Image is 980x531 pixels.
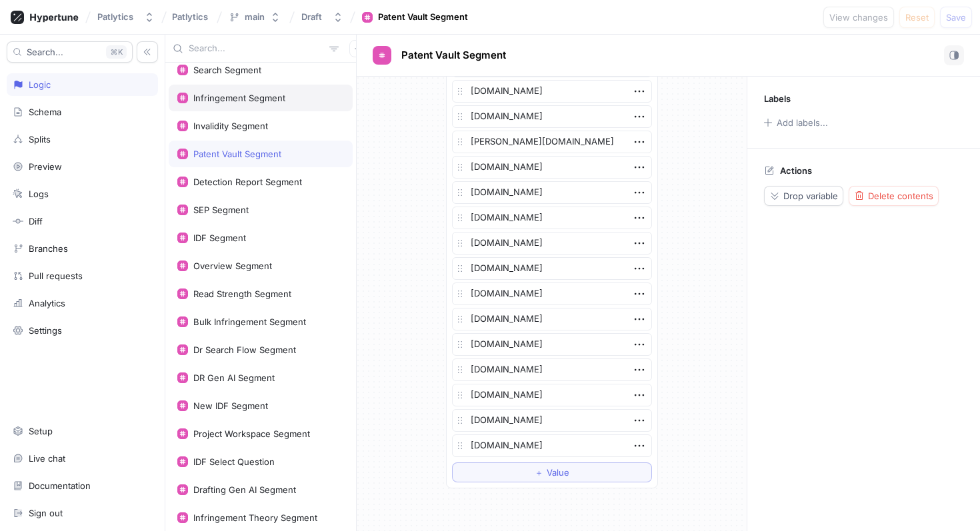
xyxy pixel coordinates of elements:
button: Save [940,7,972,28]
textarea: [DOMAIN_NAME] [452,232,652,255]
div: Sign out [29,508,63,518]
div: Patlytics [97,11,133,23]
div: IDF Select Question [193,456,275,467]
textarea: [DOMAIN_NAME] [452,181,652,204]
textarea: [DOMAIN_NAME] [452,333,652,356]
span: Save [946,13,966,21]
button: ＋Value [452,462,652,482]
span: View changes [829,13,888,21]
div: Search Segment [193,65,261,75]
div: Read Strength Segment [193,288,291,299]
div: Add labels... [777,119,828,127]
div: Patent Vault Segment [378,11,468,24]
span: Search... [27,48,63,56]
div: Pull requests [29,270,83,281]
div: New IDF Segment [193,400,268,411]
div: Invalidity Segment [193,121,268,131]
div: DR Gen AI Segment [193,372,275,383]
div: SEP Segment [193,205,249,215]
div: K [106,45,127,59]
div: Setup [29,426,53,436]
div: Logs [29,189,49,199]
span: Value [547,468,569,476]
button: Draft [296,6,349,28]
a: Documentation [7,474,158,497]
input: Search... [189,42,324,55]
span: Patlytics [172,12,208,21]
textarea: [DOMAIN_NAME] [452,308,652,330]
button: Patlytics [92,6,160,28]
div: Drafting Gen AI Segment [193,484,296,495]
button: Drop variable [764,186,843,206]
span: Drop variable [783,192,838,200]
div: Analytics [29,298,65,308]
textarea: [DOMAIN_NAME] [452,434,652,457]
div: Project Workspace Segment [193,428,310,439]
span: Patent Vault Segment [401,50,506,61]
textarea: [DOMAIN_NAME] [452,282,652,305]
div: main [245,11,265,23]
div: Schema [29,107,61,117]
button: Delete contents [849,186,939,206]
button: Reset [899,7,935,28]
textarea: [DOMAIN_NAME] [452,257,652,280]
div: Live chat [29,453,65,464]
div: IDF Segment [193,233,246,243]
textarea: [DOMAIN_NAME] [452,358,652,381]
textarea: [DOMAIN_NAME] [452,105,652,128]
textarea: [DOMAIN_NAME] [452,384,652,406]
div: Documentation [29,480,91,491]
p: Actions [780,165,812,176]
div: Infringement Theory Segment [193,512,317,523]
textarea: [PERSON_NAME][DOMAIN_NAME] [452,131,652,153]
div: Infringement Segment [193,93,285,103]
span: Reset [905,13,929,21]
span: Delete contents [868,192,933,200]
div: Overview Segment [193,261,272,271]
div: Diff [29,216,43,227]
button: Search...K [7,41,133,63]
textarea: [DOMAIN_NAME] [452,156,652,179]
div: Settings [29,325,62,336]
div: Patent Vault Segment [193,149,281,159]
textarea: [DOMAIN_NAME] [452,207,652,229]
div: Bulk Infringement Segment [193,316,306,327]
button: Add labels... [759,114,831,131]
span: ＋ [535,468,543,476]
p: Labels [764,93,791,104]
div: Preview [29,161,62,172]
div: Branches [29,243,68,254]
button: main [223,6,286,28]
button: View changes [823,7,894,28]
div: Logic [29,79,51,90]
textarea: [DOMAIN_NAME] [452,80,652,103]
div: Dr Search Flow Segment [193,344,296,355]
div: Detection Report Segment [193,177,302,187]
div: Draft [301,11,322,23]
div: Splits [29,134,51,145]
textarea: [DOMAIN_NAME] [452,409,652,432]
